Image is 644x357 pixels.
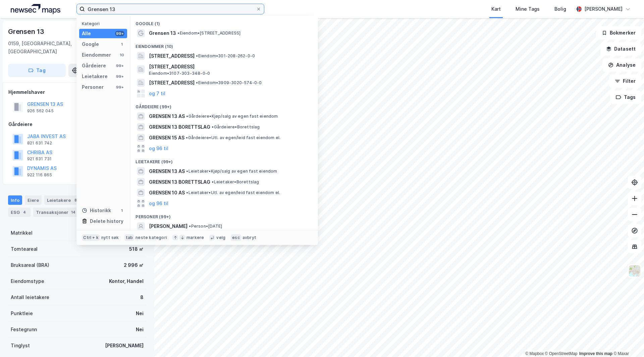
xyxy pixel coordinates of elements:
[525,351,544,356] a: Mapbox
[124,234,135,241] div: tab
[136,309,144,317] div: Nei
[186,114,188,119] span: •
[610,325,644,357] iframe: Chat Widget
[243,235,256,240] div: avbryt
[196,53,198,58] span: •
[149,167,185,175] span: GRENSEN 13 AS
[628,264,641,277] img: Z
[186,114,278,119] span: Gårdeiere • Kjøp/salg av egen fast eiendom
[149,199,168,207] button: og 96 til
[72,197,79,203] div: 8
[186,235,204,240] div: markere
[545,351,578,356] a: OpenStreetMap
[149,189,185,197] span: GRENSEN 10 AS
[177,31,179,36] span: •
[216,235,225,240] div: velg
[130,209,318,221] div: Personer (99+)
[11,261,49,269] div: Bruksareal (BRA)
[11,325,37,334] div: Festegrunn
[85,4,256,14] input: Søk på adresse, matrikkel, gårdeiere, leietakere eller personer
[610,325,644,357] div: Kontrollprogram for chat
[149,71,210,76] span: Eiendom • 3107-303-348-0-0
[82,206,111,215] div: Historikk
[11,342,30,350] div: Tinglyst
[82,62,106,70] div: Gårdeiere
[130,154,318,166] div: Leietakere (99+)
[82,21,127,26] div: Kategori
[105,342,144,350] div: [PERSON_NAME]
[554,5,566,13] div: Bolig
[115,63,124,68] div: 99+
[149,222,187,230] span: [PERSON_NAME]
[33,207,79,217] div: Transaksjoner
[186,169,188,174] span: •
[212,179,214,184] span: •
[610,91,641,104] button: Tags
[70,209,77,216] div: 14
[609,74,641,88] button: Filter
[27,140,52,146] div: 821 631 742
[130,99,318,111] div: Gårdeiere (99+)
[115,74,124,79] div: 99+
[11,245,38,253] div: Tomteareal
[25,195,42,205] div: Eiere
[516,5,540,13] div: Mine Tags
[101,235,119,240] div: nytt søk
[189,224,222,229] span: Person • [DATE]
[82,29,91,38] div: Alle
[82,234,100,241] div: Ctrl + k
[149,79,195,87] span: [STREET_ADDRESS]
[136,325,144,334] div: Nei
[11,4,60,14] img: logo.a4113a55bc3d86da70a041830d287a7e.svg
[119,208,124,213] div: 1
[149,123,210,131] span: GRENSEN 13 BORETTSLAG
[124,261,144,269] div: 2 996 ㎡
[196,53,255,59] span: Eiendom • 301-208-262-0-0
[149,144,168,153] button: og 96 til
[140,293,144,301] div: 8
[196,80,198,85] span: •
[27,172,52,178] div: 922 116 865
[11,277,44,285] div: Eiendomstype
[11,229,33,237] div: Matrikkel
[186,190,188,195] span: •
[119,42,124,47] div: 1
[491,5,501,13] div: Kart
[177,31,240,36] span: Eiendom • [STREET_ADDRESS]
[11,309,33,317] div: Punktleie
[27,108,54,114] div: 926 562 045
[8,195,22,205] div: Info
[115,31,124,36] div: 99+
[149,90,165,98] button: og 7 til
[212,179,259,185] span: Leietaker • Borettslag
[149,134,184,142] span: GRENSEN 15 AS
[189,224,191,229] span: •
[212,124,260,130] span: Gårdeiere • Borettslag
[186,135,280,140] span: Gårdeiere • Utl. av egen/leid fast eiendom el.
[584,5,623,13] div: [PERSON_NAME]
[8,88,146,96] div: Hjemmelshaver
[212,124,214,129] span: •
[231,234,241,241] div: esc
[130,39,318,51] div: Eiendommer (10)
[136,235,167,240] div: neste kategori
[130,16,318,28] div: Google (1)
[149,112,185,120] span: GRENSEN 13 AS
[82,40,99,48] div: Google
[119,52,124,58] div: 10
[186,169,277,174] span: Leietaker • Kjøp/salg av egen fast eiendom
[8,120,146,128] div: Gårdeiere
[149,63,310,71] span: [STREET_ADDRESS]
[602,58,641,72] button: Analyse
[600,42,641,56] button: Datasett
[90,217,123,225] div: Delete history
[8,64,66,77] button: Tag
[82,83,104,91] div: Personer
[8,26,46,37] div: Grensen 13
[596,26,641,40] button: Bokmerker
[44,195,82,205] div: Leietakere
[11,293,49,301] div: Antall leietakere
[149,178,210,186] span: GRENSEN 13 BORETTSLAG
[27,156,52,162] div: 921 631 731
[82,51,111,59] div: Eiendommer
